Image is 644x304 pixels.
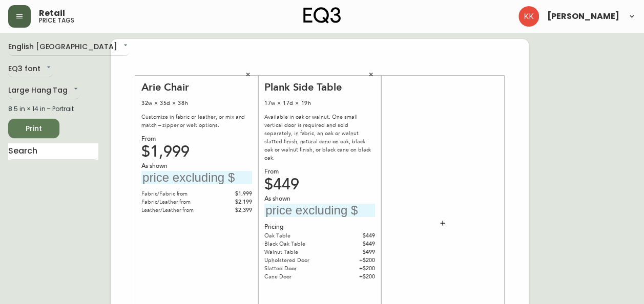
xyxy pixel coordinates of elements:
[264,113,375,162] div: Available in oak or walnut. One small vertical door is required and sold separately, in fabric, a...
[8,39,130,56] div: English [GEOGRAPHIC_DATA]
[39,17,74,24] h5: price tags
[8,143,98,160] input: Search
[8,61,53,78] div: EQ3 font
[336,265,375,273] div: + $200
[264,194,292,204] span: As shown
[141,162,169,171] span: As shown
[336,232,375,240] div: $449
[303,7,341,24] img: logo
[264,265,336,273] div: Slatted Door
[8,82,80,99] div: Large Hang Tag
[264,99,375,108] div: 17w × 17d × 19h
[264,223,375,232] div: Pricing
[141,206,216,214] div: Leather/Leather from
[8,119,59,138] button: Print
[16,122,51,135] span: Print
[141,147,252,157] div: $1,999
[8,104,98,114] div: 8.5 in × 14 in – Portrait
[141,113,252,129] div: Customize in fabric or leather, or mix and match – zipper or welt options.
[141,99,252,108] div: 32w × 35d × 38h
[264,168,279,176] span: From
[336,256,375,265] div: + $200
[264,248,336,256] div: Walnut Table
[264,256,336,265] div: Upholstered Door
[336,240,375,248] div: $449
[264,81,375,94] div: Plank Side Table
[264,240,336,248] div: Black Oak Table
[216,198,252,206] div: $2,199
[141,135,156,143] span: From
[547,12,619,20] span: [PERSON_NAME]
[141,190,216,198] div: Fabric/Fabric from
[264,273,336,281] div: Cane Door
[518,6,539,27] img: b8dbcfffdcfee2b8a086673f95cad94a
[264,204,375,218] input: price excluding $
[141,171,252,185] input: price excluding $
[141,198,216,206] div: Fabric/Leather from
[336,248,375,256] div: $499
[141,81,252,94] div: Arie Chair
[216,206,252,214] div: $2,399
[216,190,252,198] div: $1,999
[336,273,375,281] div: + $200
[264,232,336,240] div: Oak Table
[264,180,375,189] div: $449
[39,9,65,17] span: Retail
